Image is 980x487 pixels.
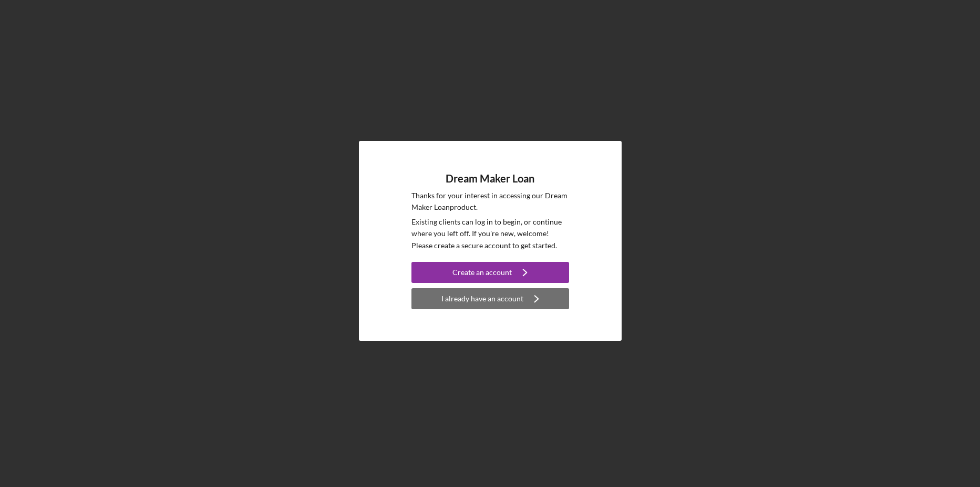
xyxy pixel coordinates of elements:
[446,173,534,185] h4: Dream Maker Loan
[411,262,569,283] button: Create an account
[411,288,569,309] button: I already have an account
[411,216,569,251] p: Existing clients can log in to begin, or continue where you left off. If you're new, welcome! Ple...
[452,262,512,283] div: Create an account
[411,190,569,214] p: Thanks for your interest in accessing our Dream Maker Loan product.
[441,288,523,309] div: I already have an account
[411,262,569,286] a: Create an account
